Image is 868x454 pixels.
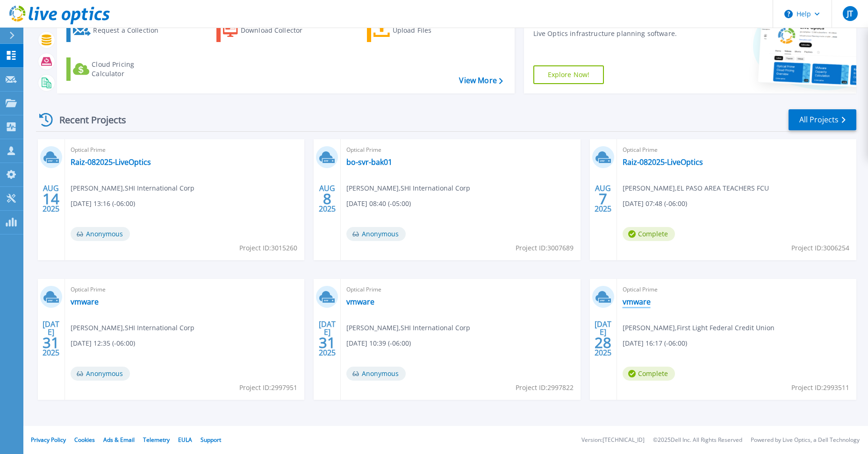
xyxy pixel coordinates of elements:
span: [DATE] 10:39 (-06:00) [346,338,411,348]
a: Request a Collection [66,19,171,42]
div: AUG 2025 [42,182,60,216]
span: [DATE] 16:17 (-06:00) [623,338,687,348]
span: 7 [599,195,607,203]
div: Request a Collection [93,21,168,40]
div: Download Collector [241,21,316,40]
div: Upload Files [393,21,467,40]
span: Project ID: 2993511 [791,383,849,393]
li: Powered by Live Optics, a Dell Technology [751,437,860,443]
div: AUG 2025 [318,182,336,216]
span: [PERSON_NAME] , SHI International Corp [346,323,470,333]
li: © 2025 Dell Inc. All Rights Reserved [653,437,742,443]
span: Anonymous [346,367,406,381]
a: EULA [178,436,192,444]
span: 31 [43,339,59,347]
span: 31 [319,339,336,347]
span: JT [847,10,853,17]
span: [PERSON_NAME] , EL PASO AREA TEACHERS FCU [623,183,769,193]
a: vmware [623,297,651,306]
span: [PERSON_NAME] , SHI International Corp [71,323,194,333]
a: Telemetry [143,436,170,444]
span: [PERSON_NAME] , SHI International Corp [346,183,470,193]
a: Raiz-082025-LiveOptics [623,157,703,167]
span: Complete [623,367,675,381]
span: Project ID: 2997822 [516,383,574,393]
span: 28 [595,339,611,347]
a: Download Collector [216,19,321,42]
a: bo-svr-bak01 [346,157,392,167]
a: Privacy Policy [31,436,66,444]
span: Anonymous [71,367,130,381]
span: Project ID: 3015260 [239,243,297,253]
span: Optical Prime [71,284,299,295]
a: Upload Files [367,19,471,42]
li: Version: [TECHNICAL_ID] [581,437,645,443]
div: [DATE] 2025 [594,321,612,355]
span: Optical Prime [623,145,851,155]
a: Raiz-082025-LiveOptics [71,157,151,167]
span: Anonymous [71,227,130,241]
a: vmware [346,297,374,306]
span: Project ID: 3007689 [516,243,574,253]
span: Complete [623,227,675,241]
a: vmware [71,297,99,306]
a: Ads & Email [103,436,135,444]
span: [DATE] 12:35 (-06:00) [71,338,135,348]
span: 8 [323,195,331,203]
div: [DATE] 2025 [318,321,336,355]
span: Project ID: 3006254 [791,243,849,253]
div: Recent Projects [36,108,139,131]
span: Anonymous [346,227,406,241]
span: [DATE] 08:40 (-05:00) [346,199,411,209]
span: Optical Prime [71,145,299,155]
a: Support [201,436,221,444]
a: View More [459,76,502,85]
div: [DATE] 2025 [42,321,60,355]
span: [DATE] 07:48 (-06:00) [623,199,687,209]
span: Optical Prime [623,284,851,295]
a: Explore Now! [533,65,604,84]
span: 14 [43,195,59,203]
div: AUG 2025 [594,182,612,216]
span: [PERSON_NAME] , SHI International Corp [71,183,194,193]
span: [PERSON_NAME] , First Light Federal Credit Union [623,323,775,333]
span: Optical Prime [346,284,574,295]
div: Cloud Pricing Calculator [92,60,166,78]
span: [DATE] 13:16 (-06:00) [71,199,135,209]
a: All Projects [789,109,856,130]
a: Cookies [74,436,95,444]
a: Cloud Pricing Calculator [66,57,171,81]
span: Project ID: 2997951 [239,383,297,393]
span: Optical Prime [346,145,574,155]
